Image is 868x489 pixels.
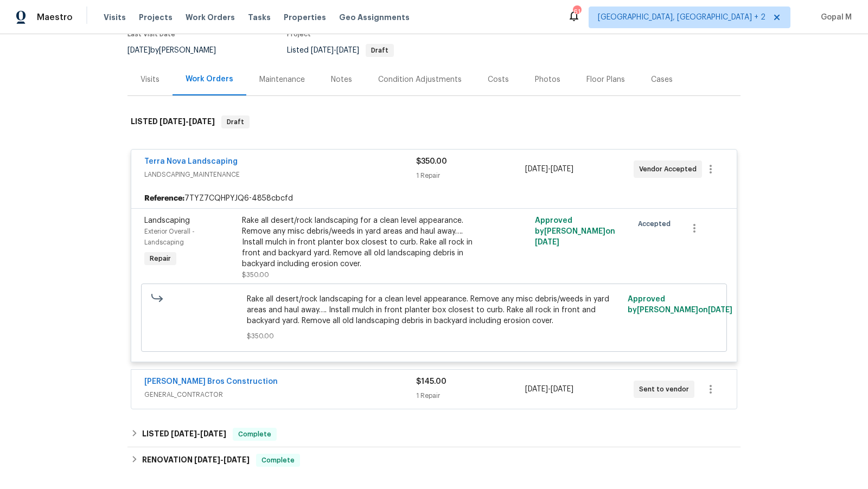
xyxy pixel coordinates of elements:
[144,158,238,165] a: Terra Nova Landscaping
[628,295,732,314] span: Approved by [PERSON_NAME] on
[144,169,416,180] span: LANDSCAPING_MAINTENANCE
[159,118,186,125] span: [DATE]
[127,44,229,57] div: by [PERSON_NAME]
[145,253,175,264] span: Repair
[248,14,271,21] span: Tasks
[525,164,573,175] span: -
[488,74,509,85] div: Costs
[144,217,190,224] span: Landscaping
[242,272,269,278] span: $350.00
[311,47,359,54] span: -
[638,218,675,229] span: Accepted
[257,455,299,466] span: Complete
[142,428,226,441] h6: LISTED
[287,47,394,54] span: Listed
[127,421,741,447] div: LISTED [DATE]-[DATE]Complete
[367,47,393,54] span: Draft
[144,378,278,385] a: [PERSON_NAME] Bros Construction
[200,430,226,437] span: [DATE]
[144,228,195,246] span: Exterior Overall - Landscaping
[189,118,215,125] span: [DATE]
[104,12,126,23] span: Visits
[598,12,765,23] span: [GEOGRAPHIC_DATA], [GEOGRAPHIC_DATA] + 2
[127,47,150,54] span: [DATE]
[573,7,580,17] div: 61
[551,385,573,393] span: [DATE]
[284,12,326,23] span: Properties
[194,456,250,464] span: -
[525,385,548,393] span: [DATE]
[142,454,250,467] h6: RENOVATION
[37,12,73,23] span: Maestro
[127,31,175,37] span: Last Visit Date
[651,74,673,85] div: Cases
[127,447,741,473] div: RENOVATION [DATE]-[DATE]Complete
[311,47,334,54] span: [DATE]
[141,74,159,85] div: Visits
[259,74,305,85] div: Maintenance
[586,74,625,85] div: Floor Plans
[139,12,173,23] span: Projects
[535,239,559,246] span: [DATE]
[708,306,732,314] span: [DATE]
[186,74,233,85] div: Work Orders
[234,429,276,440] span: Complete
[816,12,852,23] span: Gopal M
[535,74,560,85] div: Photos
[242,215,480,269] div: Rake all desert/rock landscaping for a clean level appearance. Remove any misc debris/weeds in ya...
[144,193,184,204] b: Reference:
[416,158,447,165] span: $350.00
[186,12,235,23] span: Work Orders
[525,165,548,173] span: [DATE]
[336,47,359,54] span: [DATE]
[535,217,615,246] span: Approved by [PERSON_NAME] on
[287,31,311,37] span: Project
[525,384,573,395] span: -
[194,456,220,464] span: [DATE]
[131,115,215,128] h6: LISTED
[247,294,622,326] span: Rake all desert/rock landscaping for a clean level appearance. Remove any misc debris/weeds in ya...
[222,117,248,127] span: Draft
[639,164,701,175] span: Vendor Accepted
[331,74,352,85] div: Notes
[247,331,622,342] span: $350.00
[416,390,525,401] div: 1 Repair
[224,456,250,464] span: [DATE]
[416,378,446,385] span: $145.00
[171,430,226,437] span: -
[127,105,741,139] div: LISTED [DATE]-[DATE]Draft
[416,170,525,181] div: 1 Repair
[378,74,462,85] div: Condition Adjustments
[131,189,737,208] div: 7TYZ7CQHPYJQ6-4858cbcfd
[144,389,416,400] span: GENERAL_CONTRACTOR
[639,384,693,395] span: Sent to vendor
[339,12,410,23] span: Geo Assignments
[551,165,573,173] span: [DATE]
[159,118,215,125] span: -
[171,430,197,437] span: [DATE]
